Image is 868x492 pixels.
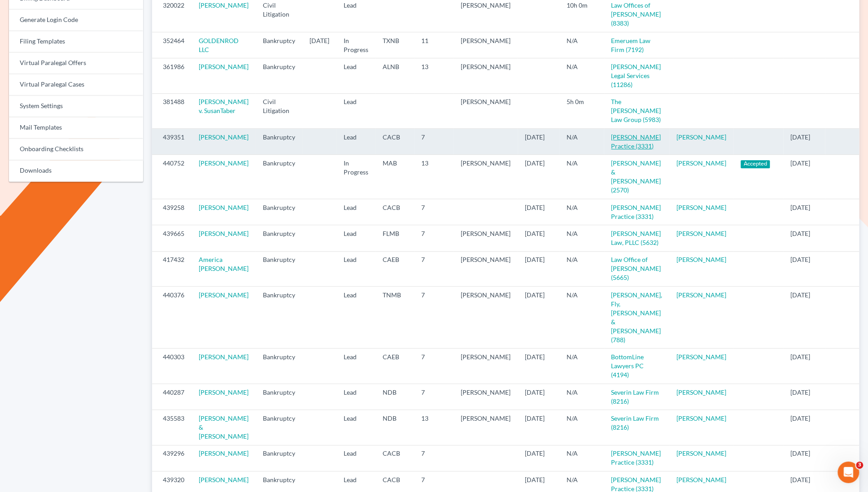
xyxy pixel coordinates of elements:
[611,230,661,246] a: [PERSON_NAME] Law, PLLC (5632)
[454,155,518,199] td: [PERSON_NAME]
[783,155,825,199] td: [DATE]
[199,449,249,457] a: [PERSON_NAME]
[559,129,604,155] td: N/A
[375,58,414,93] td: ALNB
[199,1,249,9] a: [PERSON_NAME]
[199,476,249,483] a: [PERSON_NAME]
[783,129,825,155] td: [DATE]
[414,251,454,286] td: 7
[152,348,192,383] td: 440303
[302,32,336,58] td: [DATE]
[518,348,559,383] td: [DATE]
[375,129,414,155] td: CACB
[676,414,726,422] a: [PERSON_NAME]
[676,204,726,211] a: [PERSON_NAME]
[336,129,375,155] td: Lead
[518,225,559,251] td: [DATE]
[152,58,192,93] td: 361986
[336,348,375,383] td: Lead
[336,58,375,93] td: Lead
[336,155,375,199] td: In Progress
[783,410,825,445] td: [DATE]
[256,155,302,199] td: Bankruptcy
[676,353,726,361] a: [PERSON_NAME]
[611,98,661,123] a: The [PERSON_NAME] Law Group (5983)
[199,133,249,141] a: [PERSON_NAME]
[559,445,604,471] td: N/A
[152,445,192,471] td: 439296
[676,449,726,457] a: [PERSON_NAME]
[199,353,249,361] a: [PERSON_NAME]
[559,93,604,128] td: 5h 0m
[783,287,825,348] td: [DATE]
[375,32,414,58] td: TXNB
[518,445,559,471] td: [DATE]
[676,133,726,141] a: [PERSON_NAME]
[676,230,726,237] a: [PERSON_NAME]
[559,199,604,225] td: N/A
[414,348,454,383] td: 7
[9,160,143,182] a: Downloads
[611,159,661,194] a: [PERSON_NAME] & [PERSON_NAME] (2570)
[336,251,375,286] td: Lead
[336,199,375,225] td: Lead
[336,410,375,445] td: Lead
[199,37,239,53] a: GOLDENROD LLC
[9,52,143,74] a: Virtual Paralegal Offers
[152,32,192,58] td: 352464
[256,32,302,58] td: Bankruptcy
[611,291,662,344] a: [PERSON_NAME], Fly, [PERSON_NAME] & [PERSON_NAME] (788)
[518,129,559,155] td: [DATE]
[559,58,604,93] td: N/A
[375,348,414,383] td: CAEB
[152,287,192,348] td: 440376
[336,383,375,409] td: Lead
[336,287,375,348] td: Lead
[375,383,414,409] td: NDB
[199,414,249,440] a: [PERSON_NAME] & [PERSON_NAME]
[783,348,825,383] td: [DATE]
[611,353,644,379] a: BottomLine Lawyers PC (4194)
[256,225,302,251] td: Bankruptcy
[783,445,825,471] td: [DATE]
[611,63,661,88] a: [PERSON_NAME] Legal Services (11286)
[518,199,559,225] td: [DATE]
[336,445,375,471] td: Lead
[676,256,726,263] a: [PERSON_NAME]
[676,388,726,396] a: [PERSON_NAME]
[676,159,726,167] a: [PERSON_NAME]
[414,225,454,251] td: 7
[518,287,559,348] td: [DATE]
[414,410,454,445] td: 13
[336,225,375,251] td: Lead
[454,93,518,128] td: [PERSON_NAME]
[375,155,414,199] td: MAB
[611,1,661,27] a: Law Offices of [PERSON_NAME] (8383)
[518,410,559,445] td: [DATE]
[454,383,518,409] td: [PERSON_NAME]
[375,251,414,286] td: CAEB
[9,74,143,96] a: Virtual Paralegal Cases
[783,383,825,409] td: [DATE]
[414,199,454,225] td: 7
[783,199,825,225] td: [DATE]
[414,129,454,155] td: 7
[256,348,302,383] td: Bankruptcy
[559,32,604,58] td: N/A
[454,32,518,58] td: [PERSON_NAME]
[199,204,249,211] a: [PERSON_NAME]
[559,410,604,445] td: N/A
[783,225,825,251] td: [DATE]
[559,348,604,383] td: N/A
[414,445,454,471] td: 7
[199,256,249,272] a: America [PERSON_NAME]
[375,225,414,251] td: FLMB
[152,155,192,199] td: 440752
[454,287,518,348] td: [PERSON_NAME]
[518,251,559,286] td: [DATE]
[256,58,302,93] td: Bankruptcy
[256,199,302,225] td: Bankruptcy
[336,93,375,128] td: Lead
[375,445,414,471] td: CACB
[152,410,192,445] td: 435583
